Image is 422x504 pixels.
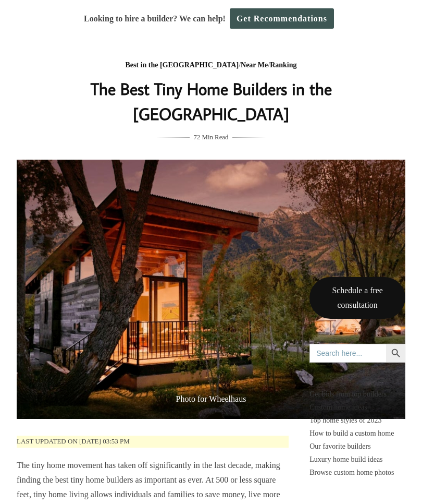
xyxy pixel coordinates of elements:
[194,131,229,143] span: 72 Min Read
[230,8,334,29] a: Get Recommendations
[309,453,405,466] a: Luxury home build ideas
[309,414,405,427] a: Top home styles of 2023
[125,61,239,69] a: Best in the [GEOGRAPHIC_DATA]
[270,61,296,69] a: Ranking
[17,59,405,72] div: / /
[17,436,289,448] p: Last updated on [DATE] 03:53 pm
[309,466,405,479] a: Browse custom home photos
[309,440,405,453] a: Our favorite builders
[241,61,268,69] a: Near Me
[17,76,405,126] h1: The Best Tiny Home Builders in the [GEOGRAPHIC_DATA]
[17,383,405,419] span: Photo for Wheelhaus
[309,427,405,440] a: How to build a custom home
